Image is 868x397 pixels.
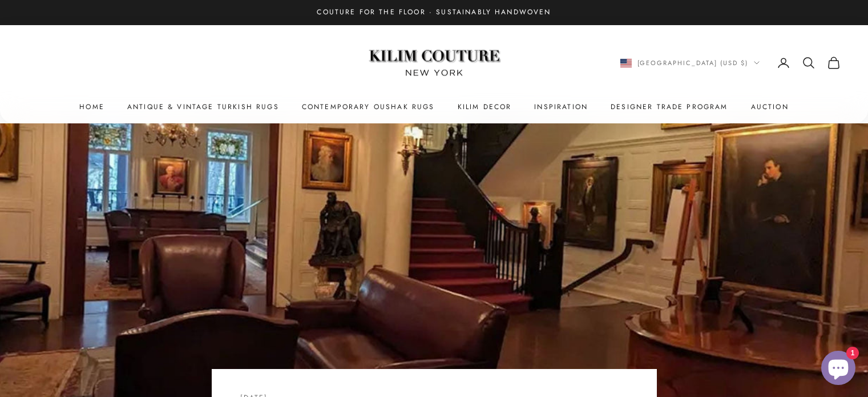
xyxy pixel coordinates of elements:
nav: Secondary navigation [620,56,841,70]
summary: Kilim Decor [458,101,512,113]
button: Change country or currency [620,58,760,68]
a: Designer Trade Program [611,101,728,113]
p: Couture for the Floor · Sustainably Handwoven [317,7,551,18]
inbox-online-store-chat: Shopify online store chat [818,351,859,388]
a: Home [79,101,104,113]
nav: Primary navigation [27,101,841,113]
span: [GEOGRAPHIC_DATA] (USD $) [637,58,749,68]
a: Contemporary Oushak Rugs [302,101,435,113]
a: Auction [751,101,789,113]
a: Antique & Vintage Turkish Rugs [127,101,279,113]
a: Inspiration [534,101,588,113]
